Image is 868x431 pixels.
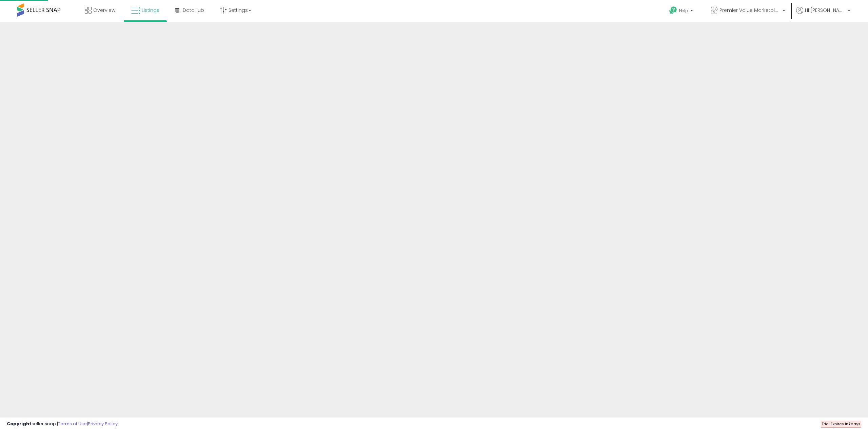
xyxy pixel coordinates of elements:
span: Listings [142,7,159,14]
a: Hi [PERSON_NAME] [796,7,850,22]
span: DataHub [183,7,204,14]
span: Help [679,8,688,14]
span: Overview [93,7,115,14]
span: Hi [PERSON_NAME] [805,7,846,14]
span: Premier Value Marketplace LLC [719,7,781,14]
i: Get Help [669,6,677,15]
a: Help [664,1,700,22]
